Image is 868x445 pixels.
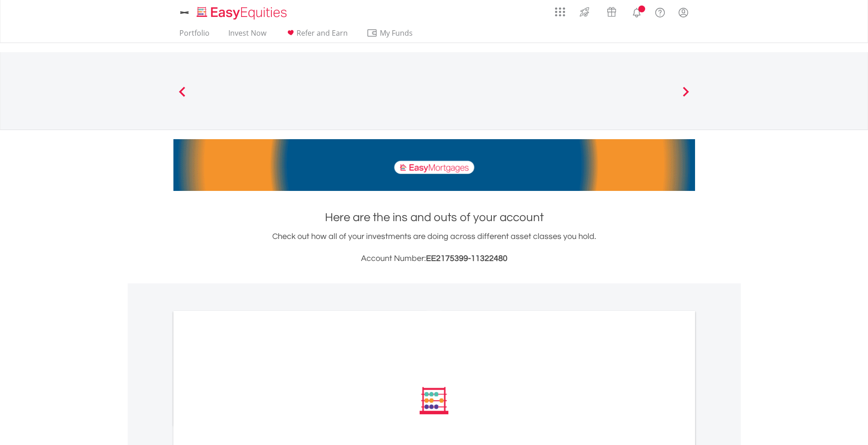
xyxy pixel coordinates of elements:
[598,2,625,19] a: Vouchers
[577,5,592,19] img: thrive-v2.svg
[555,7,565,17] img: grid-menu-icon.svg
[625,2,648,21] a: Notifications
[297,28,348,38] span: Refer and Earn
[193,2,291,21] a: Home page
[225,28,270,43] a: Invest Now
[549,2,571,17] a: AppsGrid
[173,230,695,265] div: Check out how all of your investments are doing across different asset classes you hold.
[426,254,507,263] span: EE2175399-11322480
[176,28,213,43] a: Portfolio
[195,5,291,21] img: EasyEquities_Logo.png
[604,5,619,19] img: vouchers-v2.svg
[281,28,351,43] a: Refer and Earn
[173,209,695,226] h1: Here are the ins and outs of your account
[173,252,695,265] h3: Account Number:
[367,27,426,39] span: My Funds
[173,139,695,191] img: EasyMortage Promotion Banner
[648,2,672,21] a: FAQ's and Support
[672,2,695,22] a: My Profile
